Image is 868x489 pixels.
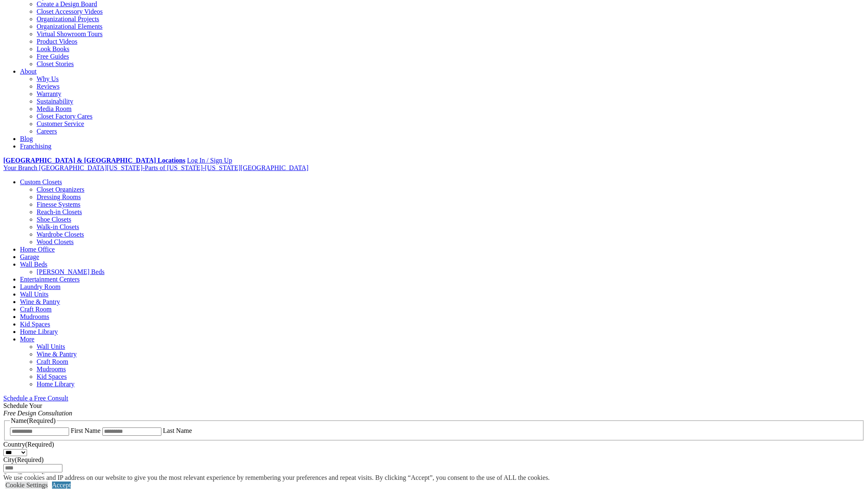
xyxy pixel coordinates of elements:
[37,0,97,7] a: Create a Design Board
[20,68,37,75] a: About
[37,343,65,350] a: Wall Units
[20,336,35,343] a: More menu text will display only on big screen
[37,231,84,238] a: Wardrobe Closets
[163,427,192,434] label: Last Name
[37,358,68,365] a: Craft Room
[187,157,232,164] a: Log In / Sign Up
[37,38,77,45] a: Product Videos
[3,456,44,463] label: City
[37,83,60,90] a: Reviews
[37,238,74,245] a: Wood Closets
[20,321,50,328] a: Kid Spaces
[37,373,67,380] a: Kid Spaces
[5,482,48,489] a: Cookie Settings
[3,472,45,479] label: State
[20,283,60,290] a: Laundry Room
[20,246,55,253] a: Home Office
[37,30,103,37] a: Virtual Showroom Tours
[37,216,71,223] a: Shoe Closets
[37,366,66,373] a: Mudrooms
[37,268,104,275] a: [PERSON_NAME] Beds
[37,113,92,120] a: Closet Factory Cares
[37,201,80,208] a: Finesse Systems
[37,208,82,215] a: Reach-in Closets
[3,157,185,164] a: [GEOGRAPHIC_DATA] & [GEOGRAPHIC_DATA] Locations
[37,105,72,112] a: Media Room
[3,164,37,171] span: Your Branch
[37,128,57,135] a: Careers
[20,253,39,260] a: Garage
[37,193,81,200] a: Dressing Rooms
[3,402,72,417] span: Schedule Your
[20,276,80,283] a: Entertainment Centers
[3,410,72,417] em: Free Design Consultation
[37,15,99,22] a: Organizational Projects
[17,472,45,479] span: (Required)
[25,441,54,448] span: (Required)
[3,474,550,482] div: We use cookies and IP address on our website to give you the most relevant experience by remember...
[20,291,48,298] a: Wall Units
[3,164,308,171] a: Your Branch [GEOGRAPHIC_DATA][US_STATE]-Parts of [US_STATE]-[US_STATE][GEOGRAPHIC_DATA]
[37,53,69,60] a: Free Guides
[37,120,84,127] a: Customer Service
[71,427,101,434] label: First Name
[10,417,57,425] legend: Name
[39,164,308,171] span: [GEOGRAPHIC_DATA][US_STATE]-Parts of [US_STATE]-[US_STATE][GEOGRAPHIC_DATA]
[37,90,61,97] a: Warranty
[15,456,44,463] span: (Required)
[37,75,59,82] a: Why Us
[27,417,55,424] span: (Required)
[37,60,74,67] a: Closet Stories
[3,395,68,402] a: Schedule a Free Consult (opens a dropdown menu)
[52,482,71,489] a: Accept
[37,8,103,15] a: Closet Accessory Videos
[37,351,77,358] a: Wine & Pantry
[37,186,84,193] a: Closet Organizers
[20,143,52,150] a: Franchising
[20,135,33,142] a: Blog
[20,261,47,268] a: Wall Beds
[3,441,54,448] label: Country
[20,328,58,335] a: Home Library
[20,306,52,313] a: Craft Room
[20,178,62,185] a: Custom Closets
[20,313,49,320] a: Mudrooms
[37,223,79,230] a: Walk-in Closets
[37,23,102,30] a: Organizational Elements
[20,298,60,305] a: Wine & Pantry
[37,380,74,388] a: Home Library
[37,98,73,105] a: Sustainability
[37,45,69,52] a: Look Books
